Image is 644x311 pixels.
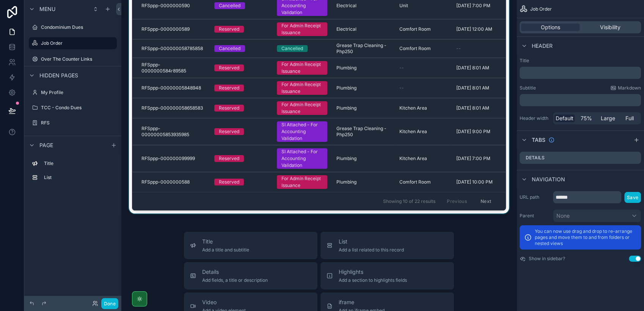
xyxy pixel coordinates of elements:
label: Parent [520,213,550,219]
span: Highlights [339,268,407,276]
a: RFS [29,117,117,129]
span: Add a title and subtitle [202,247,249,253]
button: Save [624,192,641,203]
div: scrollable content [24,154,121,191]
span: 75% [581,115,592,122]
span: Add fields, a title or description [202,277,268,283]
span: Menu [39,5,55,13]
a: TCC - Condo Dues [29,102,117,114]
button: None [553,209,641,222]
a: Markdown [610,85,641,91]
span: Add a section to highlights fields [339,277,407,283]
button: DetailsAdd fields, a title or description [184,262,317,289]
button: ListAdd a list related to this record [320,232,454,259]
div: scrollable content [520,67,641,79]
span: Video [202,298,246,306]
label: Title [44,160,114,166]
p: You can now use drag and drop to re-arrange pages and move them to and from folders or nested views [535,228,636,247]
span: Job Order [530,6,552,12]
span: Visibility [600,24,620,31]
a: Condominium Dues [29,21,117,33]
label: List [44,174,114,181]
span: Full [625,115,634,122]
span: Add a list related to this record [339,247,404,253]
span: iframe [339,298,385,306]
button: TitleAdd a title and subtitle [184,232,317,259]
span: Details [202,268,268,276]
label: Job Order [41,40,112,46]
a: My Profile [29,86,117,99]
span: Default [556,115,573,122]
label: Details [526,155,545,161]
span: List [339,238,404,245]
span: Navigation [532,176,565,183]
span: Title [202,238,249,245]
label: RFS [41,120,115,126]
label: Show in sidebar? [529,256,565,262]
span: Showing 10 of 22 results [383,198,435,204]
label: Over The Counter Links [41,56,115,62]
span: Header [532,42,553,50]
button: Done [101,298,118,309]
span: Options [541,24,560,31]
span: Large [601,115,615,122]
a: Job Order [29,37,117,49]
label: Subtitle [520,85,536,91]
span: Tabs [532,136,545,144]
label: Header width [520,115,550,121]
a: Over The Counter Links [29,53,117,65]
div: scrollable content [520,94,641,106]
span: None [556,212,570,220]
label: URL path [520,194,550,200]
span: Markdown [618,85,641,91]
label: Condominium Dues [41,24,115,30]
span: Page [39,141,53,149]
label: TCC - Condo Dues [41,105,115,111]
button: HighlightsAdd a section to highlights fields [320,262,454,289]
label: My Profile [41,90,115,96]
label: Title [520,58,641,64]
span: Hidden pages [39,72,78,79]
button: Next [475,195,496,207]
